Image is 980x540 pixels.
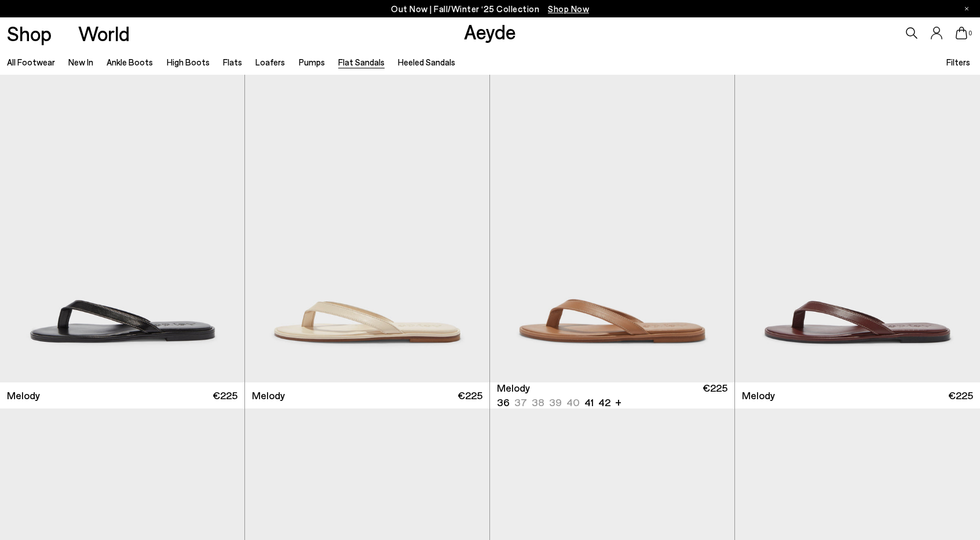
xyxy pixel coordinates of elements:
img: Melody Leather Thong Sandal [490,75,734,382]
span: Filters [946,57,970,67]
img: Melody Leather Thong Sandal [735,75,980,382]
a: Pumps [299,57,325,67]
span: Melody [497,381,530,395]
a: Ankle Boots [107,57,153,67]
div: 1 / 6 [490,75,734,382]
li: 36 [497,395,510,410]
li: 41 [584,395,594,410]
a: New In [68,57,93,67]
a: 0 [956,27,967,39]
a: Flat Sandals [338,57,385,67]
a: Loafers [255,57,285,67]
span: €225 [948,388,973,403]
span: Melody [252,388,285,403]
span: €225 [703,381,727,410]
img: Melody Leather Thong Sandal [245,75,489,382]
span: €225 [213,388,237,403]
li: + [615,394,621,410]
a: Melody €225 [735,382,980,408]
ul: variant [497,395,607,410]
a: Melody 36 37 38 39 40 41 42 + €225 [490,382,734,408]
a: High Boots [167,57,210,67]
span: 0 [967,30,973,37]
a: Flats [223,57,242,67]
a: Melody €225 [245,382,489,408]
a: Shop [7,23,52,43]
span: Melody [7,388,40,403]
a: Next slide Previous slide [490,75,734,382]
span: Navigate to /collections/new-in [548,3,589,14]
p: Out Now | Fall/Winter ‘25 Collection [391,2,589,16]
span: Melody [742,388,775,403]
a: Aeyde [464,19,516,43]
a: World [78,23,130,43]
li: 42 [598,395,610,410]
a: Heeled Sandals [398,57,455,67]
a: All Footwear [7,57,55,67]
span: €225 [458,388,482,403]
